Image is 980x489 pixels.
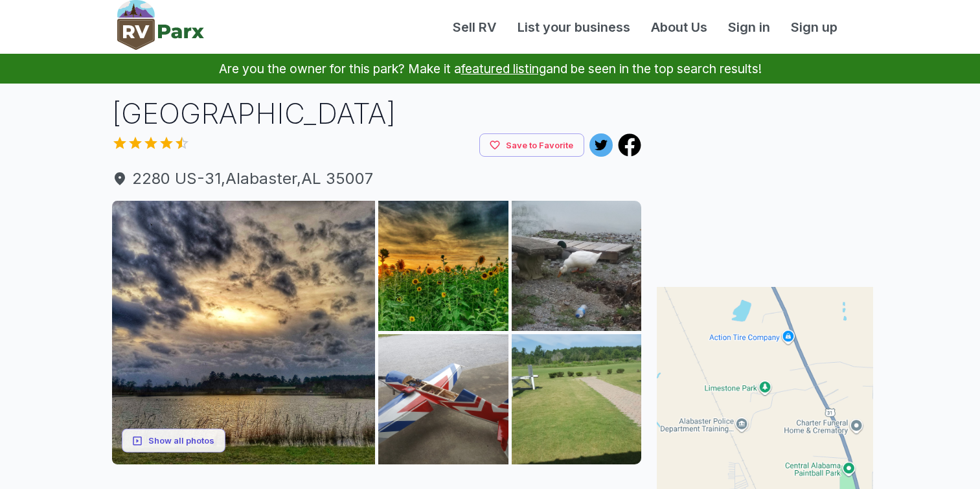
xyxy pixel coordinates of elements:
[479,133,584,157] button: Save to Favorite
[641,17,718,37] a: About Us
[657,94,873,256] iframe: Advertisement
[507,17,641,37] a: List your business
[718,17,781,37] a: Sign in
[512,334,642,464] img: AAcXr8ojc5qTnfCg98k5dQfsKGzOPVYffolZw0DtiH8U3iVqw_r6ypXzLdueBeViEMFGYZBIUZIcDgVMlSLYIHzsdf2zokDmF...
[378,201,508,331] img: AAcXr8oQs4h74OoBtIV3kLoztOCnOdSSTZPunm3KrdAPMmw2CqkX5BhkLFy4JiHrPZVY8Re5DOCW9RjOAhhr_lQCwbb1LNPUp...
[112,167,642,190] a: 2280 US-31,Alabaster,AL 35007
[112,201,376,464] img: AAcXr8rDz0lvpD5nEnQ982xA3tUQY3I1iiyOpqCiN3E9q0MVcsSNSAtM9BKDJzD-4prU59cZrfoFUPO6EC27p4kYdG1_YUgK0...
[781,17,848,37] a: Sign up
[16,54,964,84] p: Are you the owner for this park? Make it a and be seen in the top search results!
[512,201,642,331] img: AAcXr8qi6nTjLF_BGfOHZCHx83PKYMMXPulvwv8d32DZamh3DoYaX2N6F0mV-PsfPCI3rLt4H8gw886qwkppgW3OkERe_WAXi...
[442,17,507,37] a: Sell RV
[112,94,642,133] h1: [GEOGRAPHIC_DATA]
[461,61,546,76] a: featured listing
[112,167,642,190] span: 2280 US-31 , Alabaster , AL 35007
[378,334,508,464] img: AAcXr8qPGFaHusGgtHDjee8HhHI-pakT4mamSb7NtYLuUJIVRBavpp0iHxgqsdC093ZZIe4qCu_vp2aVIfckB1AQ0cybvQLFM...
[122,429,225,453] button: Show all photos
